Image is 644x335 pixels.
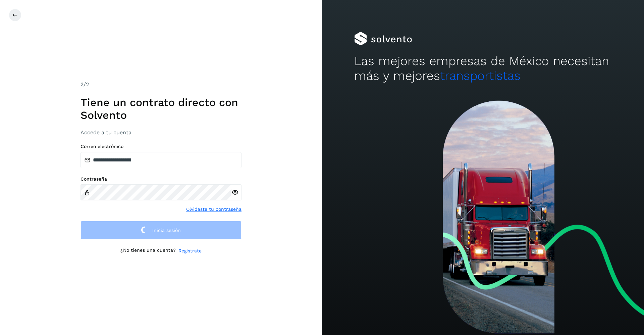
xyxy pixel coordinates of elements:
[80,144,241,149] label: Correo electrónico
[186,206,241,213] a: Olvidaste tu contraseña
[178,247,202,254] a: Regístrate
[152,228,181,233] span: Inicia sesión
[80,96,241,122] h1: Tiene un contrato directo con Solvento
[80,81,241,89] div: /2
[80,129,241,136] h3: Accede a tu cuenta
[120,247,176,254] p: ¿No tienes una cuenta?
[354,54,612,84] h2: Las mejores empresas de México necesitan más y mejores
[80,176,241,182] label: Contraseña
[80,81,84,88] span: 2
[440,68,521,83] span: transportistas
[80,221,241,239] button: Inicia sesión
